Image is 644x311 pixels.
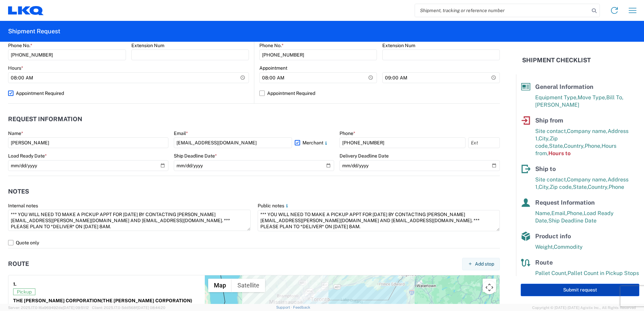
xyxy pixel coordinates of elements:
strong: 1. [13,280,17,288]
span: Ship from [535,117,563,124]
span: Site contact, [535,128,567,134]
span: Pallet Count, [535,270,568,276]
label: Extension Num [131,42,164,48]
h2: Notes [8,188,29,195]
span: Pallet Count in Pickup Stops equals Pallet Count in delivery stops [535,270,639,284]
span: Zip code, [550,184,573,190]
label: Name [8,130,23,136]
span: Name, [535,210,551,216]
span: Site contact, [535,176,567,183]
button: Submit request [521,284,639,296]
span: Client: 2025.17.0-5dd568f [92,306,165,310]
button: Add stop [462,258,500,270]
label: Appointment Required [259,88,500,99]
span: Company name, [567,128,608,134]
label: Merchant [295,137,334,148]
label: Public notes [258,203,290,209]
strong: THE [PERSON_NAME] CORPORATION [13,298,192,303]
span: Country, [564,143,585,149]
span: [DATE] 08:44:20 [137,306,165,310]
span: (THE [PERSON_NAME] CORPORATION) [101,298,192,303]
h2: Shipment Request [8,27,60,35]
label: Extension Num [382,42,415,48]
label: Ship Deadline Date [174,153,217,159]
button: Show street map [208,279,232,292]
span: Product info [535,233,571,240]
span: Add stop [475,261,494,267]
span: General Information [535,83,593,90]
label: Hours [8,65,23,71]
a: Support [276,305,293,309]
span: Commodity [554,244,583,250]
span: [DATE] 09:51:12 [63,306,89,310]
span: Ship Deadline Date [548,217,597,224]
span: Phone, [567,210,584,216]
span: Server: 2025.17.0-16a969492de [8,306,89,310]
span: Phone, [585,143,602,149]
button: Map camera controls [483,281,496,294]
label: Load Ready Date [8,153,47,159]
span: Bill To, [606,94,623,101]
label: Appointment Required [8,88,249,99]
button: Toggle fullscreen view [483,279,496,292]
span: Route [535,259,553,266]
h2: Route [8,261,29,267]
span: Pickup [13,288,35,295]
label: Delivery Deadline Date [340,153,389,159]
span: Country, [588,184,609,190]
span: Weight, [535,244,554,250]
label: Appointment [259,65,287,71]
span: Copyright © [DATE]-[DATE] Agistix Inc., All Rights Reserved [532,305,636,311]
span: State, [549,143,564,149]
span: Company name, [567,176,608,183]
h2: Request Information [8,116,82,123]
button: Show satellite imagery [232,279,265,292]
input: Ext [468,137,500,148]
label: Phone [340,130,355,136]
span: City, [539,135,550,142]
input: Shipment, tracking or reference number [415,4,589,17]
span: Phone [609,184,624,190]
span: State, [573,184,588,190]
span: City, [539,184,550,190]
h2: Shipment Checklist [522,56,591,64]
span: Email, [551,210,567,216]
label: Phone No. [259,42,284,48]
label: Phone No. [8,42,32,48]
span: Ship to [535,165,556,172]
span: Equipment Type, [535,94,578,101]
span: [PERSON_NAME] [535,102,579,108]
span: Move Type, [578,94,606,101]
label: Quote only [8,237,500,248]
span: Request Information [535,199,595,206]
span: Hours to [548,150,571,157]
a: Feedback [293,305,310,309]
label: Email [174,130,188,136]
label: Internal notes [8,203,38,209]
